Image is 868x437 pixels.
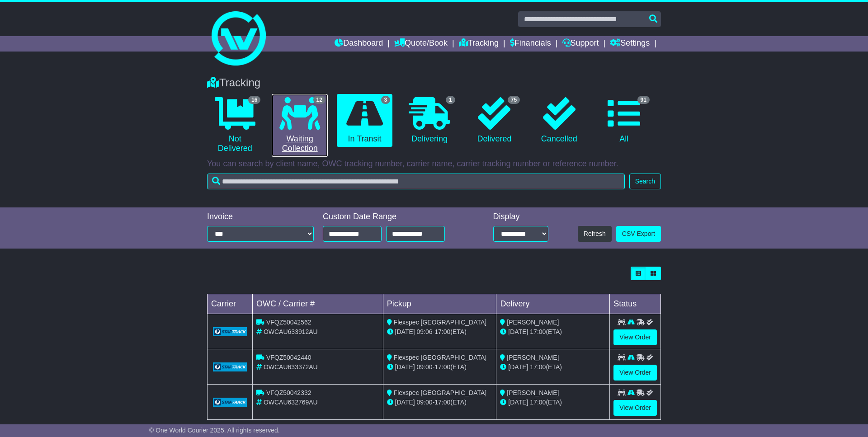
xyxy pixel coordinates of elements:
[508,328,528,335] span: [DATE]
[500,398,606,407] div: (ETA)
[500,362,606,372] div: (ETA)
[14,14,22,22] img: logo_orange.svg
[613,365,657,381] a: View Order
[264,363,318,371] span: OWCAU633372AU
[578,226,612,242] button: Refresh
[629,174,661,189] button: Search
[208,294,253,314] td: Carrier
[500,327,606,337] div: (ETA)
[381,96,391,104] span: 3
[394,354,487,361] span: Flexspec [GEOGRAPHIC_DATA]
[387,327,493,337] div: - (ETA)
[394,36,448,52] a: Quote/Book
[613,400,657,416] a: View Order
[434,363,450,371] span: 17:00
[394,319,487,326] span: Flexspec [GEOGRAPHIC_DATA]
[14,23,22,31] img: website_grey.svg
[530,399,546,406] span: 17:00
[530,363,546,371] span: 17:00
[417,328,433,335] span: 09:06
[395,399,415,406] span: [DATE]
[313,96,325,104] span: 12
[596,94,652,147] a: 91 All
[91,52,99,60] img: tab_keywords_by_traffic_grey.svg
[253,294,383,314] td: OWC / Carrier #
[434,328,450,335] span: 17:00
[207,212,314,222] div: Invoice
[613,329,657,345] a: View Order
[401,94,457,147] a: 1 Delivering
[335,36,383,52] a: Dashboard
[387,362,493,372] div: - (ETA)
[496,294,610,314] td: Delivery
[507,319,559,326] span: [PERSON_NAME]
[446,96,455,104] span: 1
[610,36,650,52] a: Settings
[24,23,99,31] div: Domain: [DOMAIN_NAME]
[530,328,546,335] span: 17:00
[26,52,33,60] img: tab_domain_overview_orange.svg
[207,94,263,157] a: 16 Not Delivered
[610,294,661,314] td: Status
[417,363,433,371] span: 09:00
[508,363,528,371] span: [DATE]
[383,294,496,314] td: Pickup
[266,319,311,326] span: VFQZ50042562
[395,328,415,335] span: [DATE]
[395,363,415,371] span: [DATE]
[434,399,450,406] span: 17:00
[387,398,493,407] div: - (ETA)
[531,94,587,147] a: Cancelled
[25,14,44,22] div: v 4.0.25
[493,212,548,222] div: Display
[562,36,599,52] a: Support
[266,354,311,361] span: VFQZ50042440
[272,94,327,157] a: 12 Waiting Collection
[337,94,392,147] a: 3 In Transit
[417,399,433,406] span: 09:00
[264,328,318,335] span: OWCAU633912AU
[36,53,81,59] div: Domain Overview
[507,389,559,396] span: [PERSON_NAME]
[508,399,528,406] span: [DATE]
[323,212,468,222] div: Custom Date Range
[213,327,247,336] img: GetCarrierServiceLogo
[264,399,318,406] span: OWCAU632769AU
[508,96,520,104] span: 75
[266,389,311,396] span: VFQZ50042332
[394,389,487,396] span: Flexspec [GEOGRAPHIC_DATA]
[616,226,661,242] a: CSV Export
[459,36,499,52] a: Tracking
[213,398,247,407] img: GetCarrierServiceLogo
[467,94,522,147] a: 75 Delivered
[510,36,551,52] a: Financials
[207,159,661,169] p: You can search by client name, OWC tracking number, carrier name, carrier tracking number or refe...
[149,427,280,434] span: © One World Courier 2025. All rights reserved.
[203,76,665,89] div: Tracking
[507,354,559,361] span: [PERSON_NAME]
[213,362,247,371] img: GetCarrierServiceLogo
[248,96,260,104] span: 16
[101,53,149,59] div: Keywords by Traffic
[637,96,650,104] span: 91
